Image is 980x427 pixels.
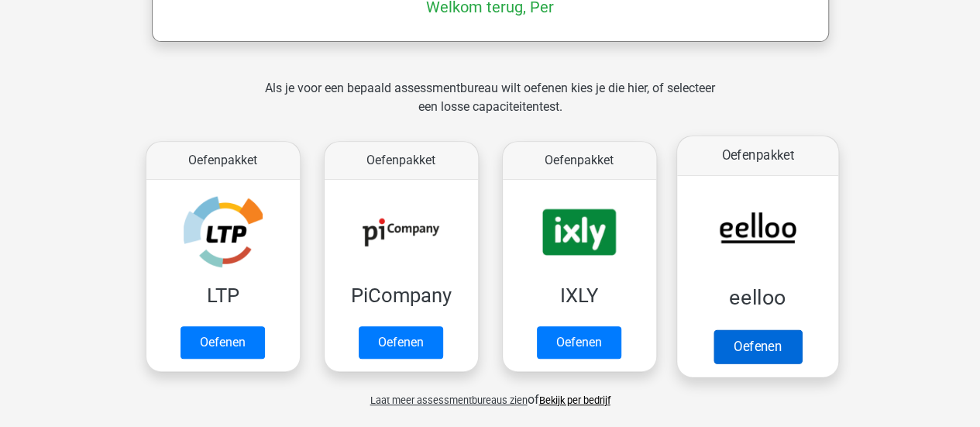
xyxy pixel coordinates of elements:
div: Als je voor een bepaald assessmentbureau wilt oefenen kies je die hier, of selecteer een losse ca... [253,79,727,135]
div: of [134,378,847,409]
a: Oefenen [713,329,801,363]
a: Oefenen [181,326,265,359]
span: Laat meer assessmentbureaus zien [370,394,528,406]
a: Oefenen [537,326,621,359]
a: Bekijk per bedrijf [539,394,610,406]
a: Oefenen [359,326,443,359]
